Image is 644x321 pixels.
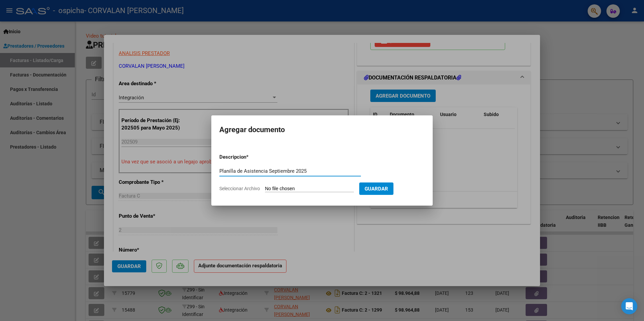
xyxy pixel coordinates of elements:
div: Open Intercom Messenger [621,298,637,314]
span: Seleccionar Archivo [219,186,260,191]
span: Guardar [365,186,388,192]
button: Guardar [359,182,393,195]
h2: Agregar documento [219,123,425,136]
p: Descripcion [219,153,281,161]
